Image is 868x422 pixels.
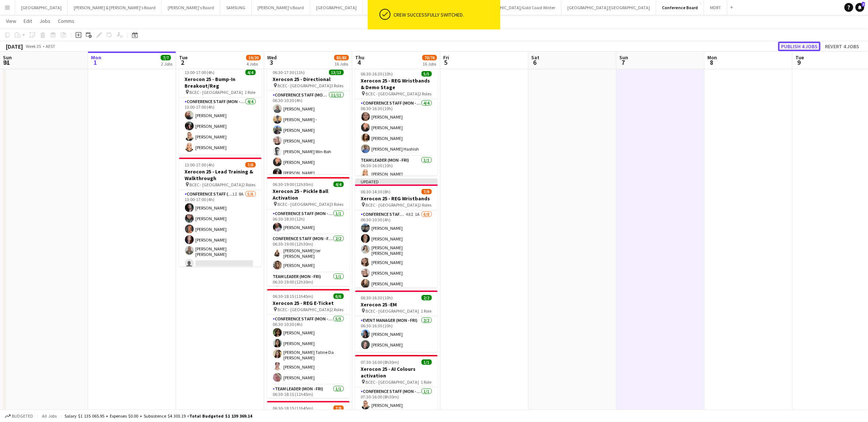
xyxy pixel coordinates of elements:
[335,61,349,67] div: 16 Jobs
[421,71,432,77] span: 5/5
[333,182,344,187] span: 4/4
[189,413,252,419] span: Total Budgeted $1 139 369.14
[185,70,215,75] span: 13:00-17:00 (4h)
[366,308,419,314] span: BCEC - [GEOGRAPHIC_DATA]
[41,413,58,419] span: All jobs
[162,0,220,15] button: [PERSON_NAME]'s Board
[179,190,262,271] app-card-role: Conference Staff (Mon - Fri)1I8A5/613:00-17:00 (4h)[PERSON_NAME][PERSON_NAME][PERSON_NAME][PERSON...
[421,308,432,314] span: 1 Role
[361,189,391,194] span: 06:30-14:30 (8h)
[355,179,438,288] div: Updated06:30-14:30 (8h)7/9Xerocon 25 - REG Wristbands BCEC - [GEOGRAPHIC_DATA]2 RolesConference S...
[355,366,438,379] h3: Xerocon 25 - AI Colours activation
[707,54,717,61] span: Mon
[355,67,438,176] div: 06:30-16:30 (10h)5/5Xerocon 25 - REG Wristbands & Demo Stage BCEC - [GEOGRAPHIC_DATA]2 RolesConfe...
[36,16,53,26] a: Jobs
[267,289,350,398] app-job-card: 06:30-18:15 (11h45m)6/6Xerocon 25 - REG E-Ticket BCEC - [GEOGRAPHIC_DATA]2 RolesConference Staff ...
[267,65,350,174] div: 06:30-17:30 (11h)13/13Xerocon 25 - Directional BCEC - [GEOGRAPHIC_DATA]3 RolesConference Staff (M...
[3,54,12,61] span: Sun
[423,61,437,67] div: 16 Jobs
[355,291,438,352] div: 06:30-16:30 (10h)2/2Xerocon 25 -EM BCEC - [GEOGRAPHIC_DATA]1 RoleEvent Manager (Mon - Fri)2/206:3...
[419,91,432,96] span: 2 Roles
[267,272,350,298] app-card-role: Team Leader (Mon - Fri)1/106:30-19:00 (12h30m)
[419,202,432,208] span: 2 Roles
[55,16,77,26] a: Comms
[355,355,438,412] app-job-card: 07:30-16:00 (8h30m)1/1Xerocon 25 - AI Colours activation BCEC - [GEOGRAPHIC_DATA]1 RoleConference...
[267,315,350,385] app-card-role: Conference Staff (Mon - Fri)5/506:30-10:30 (4h)[PERSON_NAME][PERSON_NAME][PERSON_NAME] Tatine Da ...
[21,16,35,26] a: Edit
[278,307,331,312] span: BCEC - [GEOGRAPHIC_DATA]
[273,70,305,75] span: 06:30-17:30 (11h)
[363,0,421,15] button: [PERSON_NAME]'s Board
[354,58,364,67] span: 4
[245,89,256,95] span: 1 Role
[179,158,262,267] app-job-card: 13:00-17:00 (4h)7/8Xerocon 25 - Lead Training & Walkthrough BCEC - [GEOGRAPHIC_DATA]2 RolesConfer...
[355,316,438,352] app-card-role: Event Manager (Mon - Fri)2/206:30-16:30 (10h)[PERSON_NAME][PERSON_NAME]
[366,379,419,385] span: BCEC - [GEOGRAPHIC_DATA]
[91,54,101,61] span: Mon
[245,70,256,75] span: 4/4
[161,55,171,60] span: 7/7
[3,16,19,26] a: View
[355,301,438,308] h3: Xerocon 25 -EM
[361,295,393,300] span: 06:30-16:30 (10h)
[178,58,188,67] span: 2
[855,3,864,12] a: 3
[39,18,50,24] span: Jobs
[355,54,364,61] span: Thu
[794,58,804,67] span: 9
[704,0,727,15] button: MDRT
[161,61,172,67] div: 2 Jobs
[822,42,862,51] button: Revert 4 jobs
[355,77,438,91] h3: Xerocon 25 - REG Wristbands & Demo Stage
[355,156,438,181] app-card-role: Team Leader (Mon - Fri)1/106:30-16:30 (10h)[PERSON_NAME]
[329,70,344,75] span: 13/13
[366,91,419,96] span: BCEC - [GEOGRAPHIC_DATA]
[246,61,260,67] div: 4 Jobs
[58,18,74,24] span: Comms
[331,201,344,207] span: 3 Roles
[179,168,262,182] h3: Xerocon 25 - Lead Training & Walkthrough
[2,58,12,67] span: 31
[245,162,256,168] span: 7/8
[778,42,820,51] button: Publish 4 jobs
[310,0,363,15] button: [GEOGRAPHIC_DATA]
[331,307,344,312] span: 2 Roles
[334,55,349,60] span: 83/85
[46,43,55,49] div: AEST
[267,177,350,286] app-job-card: 06:30-19:00 (12h30m)4/4Xerocon 25 - Pickle Ball Activation BCEC - [GEOGRAPHIC_DATA]3 RolesConfere...
[190,182,243,187] span: BCEC - [GEOGRAPHIC_DATA]
[421,295,432,300] span: 2/2
[442,58,449,67] span: 5
[68,0,162,15] button: [PERSON_NAME] & [PERSON_NAME]'s Board
[90,58,101,67] span: 1
[278,83,331,88] span: BCEC - [GEOGRAPHIC_DATA]
[6,43,23,50] div: [DATE]
[12,414,33,419] span: Budgeted
[355,195,438,202] h3: Xerocon 25 - REG Wristbands
[530,58,539,67] span: 6
[421,359,432,365] span: 1/1
[273,405,314,411] span: 06:30-18:15 (11h45m)
[243,182,256,187] span: 2 Roles
[618,58,628,67] span: 7
[220,0,252,15] button: SAMSUNG
[179,98,262,155] app-card-role: Conference Staff (Mon - Fri)4/413:00-17:00 (4h)[PERSON_NAME][PERSON_NAME][PERSON_NAME][PERSON_NAME]
[179,76,262,89] h3: Xerocon 25 - Bump-In Breakout/Reg
[266,58,277,67] span: 3
[267,188,350,201] h3: Xerocon 25 - Pickle Ball Activation
[267,235,350,272] app-card-role: Conference Staff (Mon - Fri)2/206:30-19:00 (12h30m)[PERSON_NAME] ter [PERSON_NAME][PERSON_NAME]
[862,2,865,7] span: 3
[393,11,497,18] div: Crew successfully switched.
[179,54,188,61] span: Tue
[246,55,261,60] span: 19/20
[355,387,438,412] app-card-role: Conference Staff (Mon - Fri)1/107:30-16:00 (8h30m)[PERSON_NAME]
[273,293,314,299] span: 06:30-18:15 (11h45m)
[179,65,262,155] app-job-card: 13:00-17:00 (4h)4/4Xerocon 25 - Bump-In Breakout/Reg BCEC - [GEOGRAPHIC_DATA]1 RoleConference Sta...
[361,71,393,77] span: 06:30-16:30 (10h)
[278,201,331,207] span: BCEC - [GEOGRAPHIC_DATA]
[267,300,350,306] h3: Xerocon 25 - REG E-Ticket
